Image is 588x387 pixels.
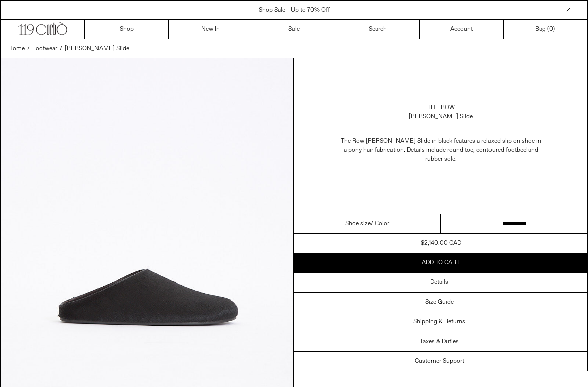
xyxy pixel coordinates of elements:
a: Shop [85,20,169,39]
h3: Customer Support [415,358,464,365]
span: ) [549,25,555,34]
span: / Color [371,219,389,228]
a: Shop Sale - Up to 70% Off [259,6,330,14]
a: Footwear [32,44,57,53]
span: [PERSON_NAME] Slide [65,45,129,53]
button: Add to cart [294,253,587,272]
a: Bag () [504,20,587,39]
a: Account [420,20,504,39]
h3: Taxes & Duties [420,338,459,345]
span: Footwear [32,45,57,53]
a: The Row [427,103,455,112]
h3: Details [430,279,448,286]
span: Shoe size [345,219,371,228]
div: $2,140.00 CAD [421,239,461,248]
a: Home [8,44,25,53]
a: Sale [252,20,336,39]
span: 0 [549,25,553,33]
h3: Size Guide [425,299,454,306]
span: / [27,44,30,53]
a: Search [336,20,420,39]
span: / [60,44,62,53]
h3: Shipping & Returns [413,318,465,325]
p: The Row [PERSON_NAME] Slide in black features a relaxed slip on shoe in a pony hair fabrication. ... [340,132,541,169]
span: Add to cart [422,259,460,267]
div: [PERSON_NAME] Slide [409,112,473,121]
a: New In [169,20,253,39]
span: Home [8,45,25,53]
a: [PERSON_NAME] Slide [65,44,129,53]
